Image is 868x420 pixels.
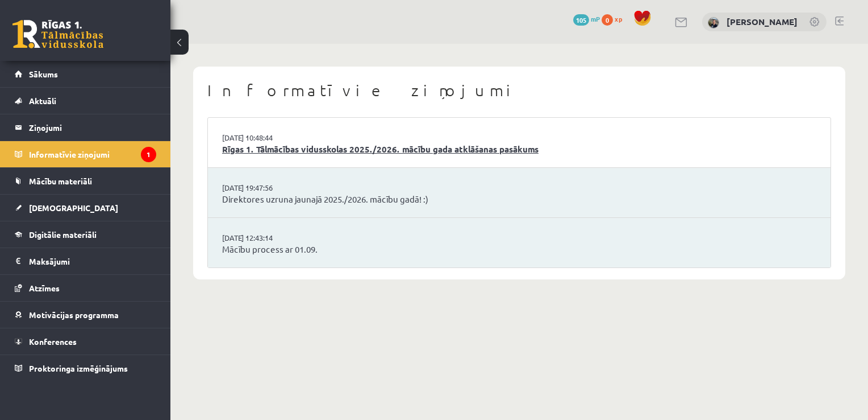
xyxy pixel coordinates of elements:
span: 105 [573,14,589,26]
legend: Informatīvie ziņojumi [29,141,156,167]
span: [DEMOGRAPHIC_DATA] [29,203,118,213]
a: [DEMOGRAPHIC_DATA] [15,195,156,221]
a: Motivācijas programma [15,302,156,328]
span: mP [591,14,600,23]
span: Digitālie materiāli [29,229,97,240]
a: [PERSON_NAME] [727,16,798,27]
a: Proktoringa izmēģinājums [15,355,156,381]
img: Gints Endelis [708,17,719,28]
a: Rīgas 1. Tālmācības vidusskola [12,20,103,48]
span: 0 [602,14,613,26]
legend: Maksājumi [29,248,156,274]
a: Aktuāli [15,88,156,114]
a: Mācību materiāli [15,168,156,194]
span: Proktoringa izmēģinājums [29,363,128,373]
span: Atzīmes [29,283,60,293]
a: Rīgas 1. Tālmācības vidusskolas 2025./2026. mācību gada atklāšanas pasākums [222,143,816,156]
a: Digitālie materiāli [15,221,156,248]
a: Ziņojumi [15,114,156,141]
a: Konferences [15,328,156,355]
span: Aktuāli [29,96,56,106]
a: Mācību process ar 01.09. [222,243,816,256]
a: [DATE] 19:47:56 [222,182,307,193]
a: Maksājumi [15,248,156,274]
a: Informatīvie ziņojumi1 [15,141,156,167]
span: Motivācijas programma [29,310,119,320]
i: 1 [141,147,156,162]
span: Sākums [29,69,58,79]
a: Atzīmes [15,275,156,301]
a: 0 xp [602,14,628,23]
a: 105 mP [573,14,600,23]
h1: Informatīvie ziņojumi [207,81,831,100]
a: Sākums [15,61,156,87]
a: Direktores uzruna jaunajā 2025./2026. mācību gadā! :) [222,193,816,206]
legend: Ziņojumi [29,114,156,141]
a: [DATE] 10:48:44 [222,132,307,143]
span: Mācību materiāli [29,176,92,186]
span: xp [615,14,622,23]
a: [DATE] 12:43:14 [222,232,307,244]
span: Konferences [29,336,77,347]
